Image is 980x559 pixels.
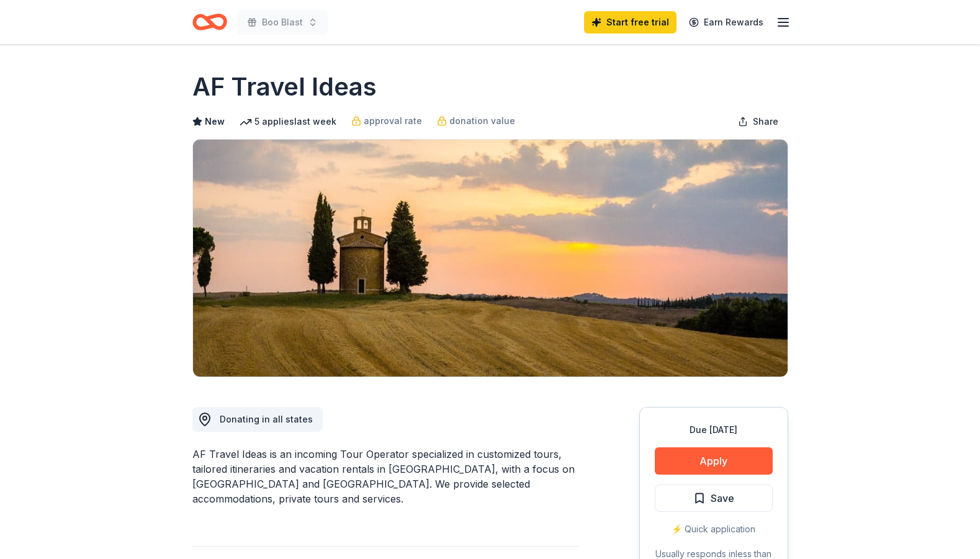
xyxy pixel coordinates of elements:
a: donation value [437,114,515,128]
span: New [205,114,225,129]
h1: AF Travel Ideas [192,69,377,104]
span: Boo Blast [262,15,303,30]
button: Apply [655,447,773,475]
a: Earn Rewards [681,11,771,34]
img: Image for AF Travel Ideas [193,140,788,377]
span: Save [711,490,734,506]
div: 5 applies last week [240,114,336,129]
div: AF Travel Ideas is an incoming Tour Operator specialized in customized tours, tailored itinerarie... [192,447,580,506]
a: Home [192,7,227,37]
a: approval rate [351,114,422,128]
span: Donating in all states [220,414,313,424]
a: Start free trial [584,11,677,34]
button: Boo Blast [237,10,328,35]
span: donation value [449,114,515,128]
button: Share [728,109,788,134]
div: Due [DATE] [655,423,773,437]
span: approval rate [364,114,422,128]
button: Save [655,485,773,512]
span: Share [753,114,778,129]
div: ⚡️ Quick application [655,522,773,537]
